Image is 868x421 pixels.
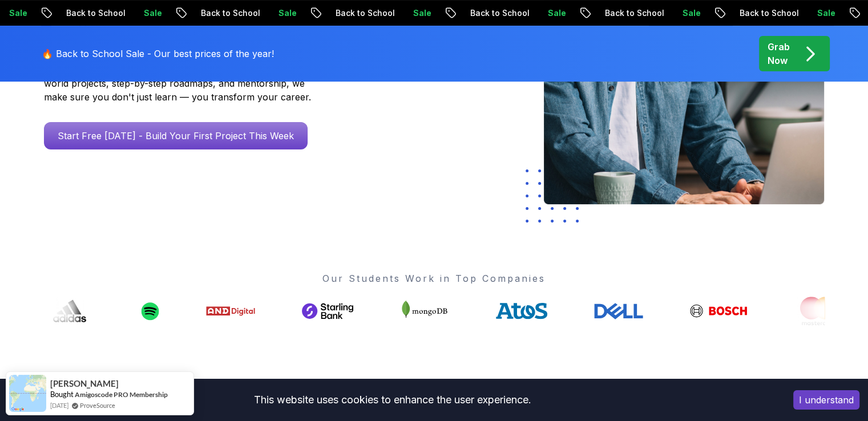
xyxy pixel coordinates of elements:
span: [DATE] [50,400,68,410]
p: Our Students Work in Top Companies [44,272,825,285]
p: 🔥 Back to School Sale - Our best prices of the year! [42,47,274,60]
span: [PERSON_NAME] [50,379,119,388]
p: Sale [673,7,709,19]
a: Amigoscode PRO Membership [75,390,168,399]
p: Back to School [56,7,134,19]
p: Back to School [730,7,808,19]
p: Back to School [191,7,269,19]
div: This website uses cookies to enhance the user experience. [9,387,776,412]
p: Sale [134,7,171,19]
p: Back to School [461,7,538,19]
p: Sale [808,7,844,19]
a: Start Free [DATE] - Build Your First Project This Week [44,122,308,149]
p: Sale [538,7,575,19]
a: ProveSource [80,400,115,410]
p: Grab Now [768,40,790,67]
p: Sale [403,7,440,19]
span: Bought [50,390,74,399]
p: Sale [269,7,305,19]
button: Accept cookies [793,390,859,410]
p: Back to School [326,7,403,19]
p: Back to School [595,7,673,19]
img: provesource social proof notification image [9,375,46,412]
